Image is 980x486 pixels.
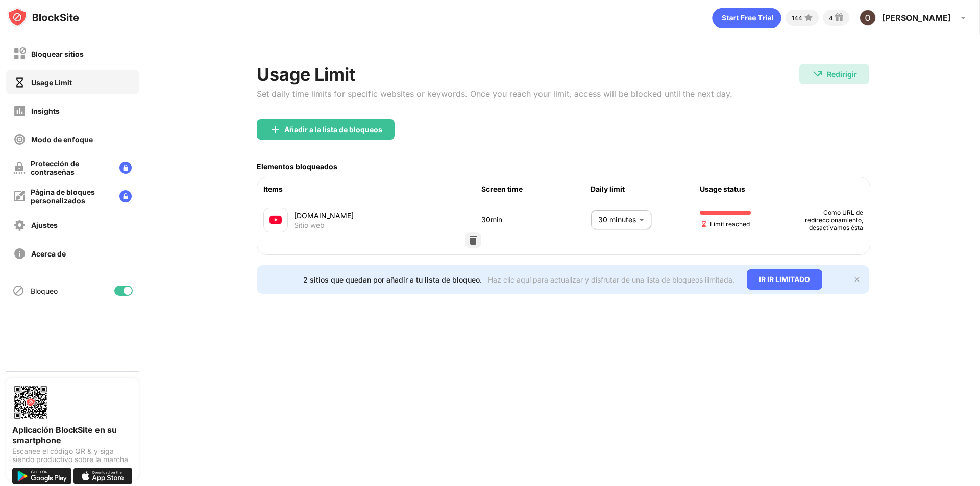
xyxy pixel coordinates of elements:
img: logo-blocksite.svg [7,7,79,28]
img: customize-block-page-off.svg [13,190,26,202]
div: Página de bloques personalizados [31,188,111,205]
div: Acerca de [31,249,66,258]
p: 30 minutes [598,214,635,225]
div: Añadir a la lista de bloqueos [284,125,382,134]
div: 144 [792,14,802,22]
div: Aplicación BlockSite en su smartphone [12,425,133,445]
img: about-off.svg [13,247,26,260]
span: Limit reached [700,219,750,229]
img: time-usage-on.svg [13,76,26,89]
div: Usage status [700,184,809,195]
div: Usage Limit [31,78,72,87]
div: Bloquear sitios [31,49,84,58]
div: Bloqueo [31,287,58,295]
div: Protección de contraseñas [31,159,111,176]
img: get-it-on-google-play.svg [12,468,71,484]
img: options-page-qr-code.png [12,384,49,421]
div: IR IR LIMITADO [747,269,822,290]
div: Redirigir [827,70,857,79]
div: Insights [31,107,60,115]
div: 2 sitios que quedan por añadir a tu lista de bloqueo. [303,275,482,284]
div: Sitio web [294,221,325,230]
img: reward-small.svg [833,12,845,24]
img: settings-off.svg [13,219,26,232]
img: hourglass-end.svg [700,220,708,228]
div: Set daily time limits for specific websites or keywords. Once you reach your limit, access will b... [257,89,732,99]
img: insights-off.svg [13,105,26,117]
div: Ajustes [31,221,58,229]
img: focus-off.svg [13,133,26,146]
div: Daily limit [591,184,700,195]
img: favicons [269,214,282,226]
div: Items [263,184,482,195]
img: lock-menu.svg [119,190,132,202]
div: [DOMAIN_NAME] [294,210,482,221]
img: lock-menu.svg [119,162,132,174]
div: Elementos bloqueados [257,162,337,171]
img: password-protection-off.svg [13,162,26,174]
div: animation [712,8,781,28]
span: Como URL de redireccionamiento, desactivamos ésta [805,209,863,232]
img: points-small.svg [802,12,815,24]
img: download-on-the-app-store.svg [73,468,133,484]
div: [PERSON_NAME] [882,13,951,23]
div: Screen time [481,184,591,195]
div: 4 [829,14,833,22]
img: ACg8ocJ4D398d9snDTsAdxdrEKAedfbCJcUKvrABvSXUhPvS3bYTbw=s96-c [860,10,876,26]
div: Haz clic aquí para actualizar y disfrutar de una lista de bloqueos ilimitada. [488,275,734,284]
div: 30min [481,214,591,225]
div: Modo de enfoque [31,135,93,144]
div: Usage Limit [257,64,732,85]
img: x-button.svg [853,275,861,284]
div: Escanee el código QR & y siga siendo productivo sobre la marcha [12,447,133,464]
img: block-off.svg [13,47,26,60]
img: blocking-icon.svg [12,285,24,297]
